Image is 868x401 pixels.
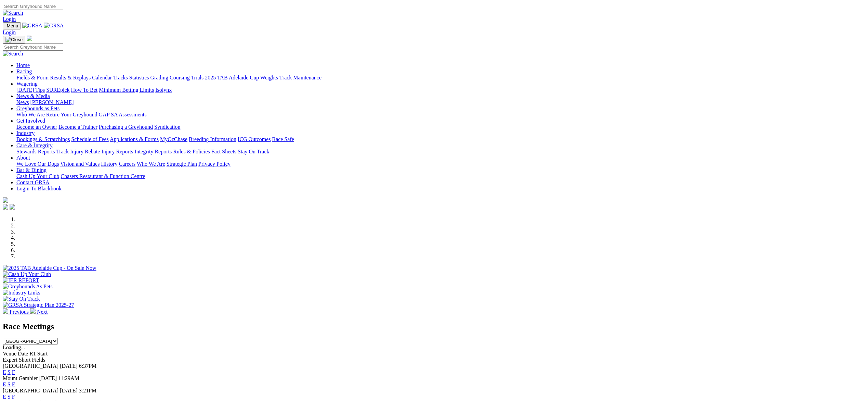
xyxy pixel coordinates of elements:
span: Loading... [3,344,25,350]
a: F [12,369,15,375]
a: MyOzChase [160,136,187,142]
img: Industry Links [3,290,40,296]
a: Race Safe [272,136,294,142]
a: E [3,394,6,400]
a: Grading [150,75,168,80]
img: chevron-right-pager-white.svg [30,308,36,314]
a: Who We Are [16,112,45,117]
a: Get Involved [16,118,45,124]
a: Login To Blackbook [16,186,62,191]
img: facebook.svg [3,204,8,210]
span: Next [37,309,48,315]
a: Bookings & Scratchings [16,136,70,142]
a: News [16,99,29,105]
a: Statistics [129,75,149,80]
a: Tracks [113,75,128,80]
img: chevron-left-pager-white.svg [3,308,8,314]
input: Search [3,43,63,51]
span: [GEOGRAPHIC_DATA] [3,363,58,369]
a: 2025 TAB Adelaide Cup [205,75,259,80]
span: Previous [10,309,29,315]
a: Careers [119,161,135,167]
span: Menu [7,23,18,28]
a: Coursing [170,75,190,80]
div: News & Media [16,99,865,105]
a: Rules & Policies [173,149,210,154]
a: Schedule of Fees [71,136,108,142]
a: Wagering [16,81,38,87]
a: Login [3,29,16,35]
div: Industry [16,136,865,142]
a: Integrity Reports [134,149,172,154]
img: Close [5,37,23,42]
img: logo-grsa-white.png [3,197,8,203]
a: F [12,394,15,400]
a: Purchasing a Greyhound [99,124,153,130]
a: S [8,369,11,375]
a: GAP SA Assessments [99,112,147,117]
span: Expert [3,357,17,363]
input: Search [3,3,63,10]
a: S [8,381,11,387]
a: S [8,394,11,400]
button: Toggle navigation [3,36,25,43]
a: Results & Replays [50,75,91,80]
a: Track Maintenance [279,75,321,80]
a: Vision and Values [60,161,100,167]
a: History [101,161,117,167]
span: Date [18,351,28,356]
img: Cash Up Your Club [3,271,51,277]
a: Privacy Policy [198,161,231,167]
div: Get Involved [16,124,865,130]
a: Greyhounds as Pets [16,105,60,111]
a: Bar & Dining [16,167,47,173]
img: GRSA [22,23,42,29]
a: Industry [16,130,35,136]
div: About [16,161,865,167]
a: Care & Integrity [16,142,53,148]
img: Stay On Track [3,296,40,302]
span: Mount Gambier [3,375,38,381]
span: 6:37PM [79,363,97,369]
a: Become an Owner [16,124,57,130]
a: Become a Trainer [58,124,97,130]
a: Strategic Plan [167,161,197,167]
div: Bar & Dining [16,173,865,179]
a: Weights [260,75,278,80]
span: 3:21PM [79,388,97,393]
a: How To Bet [71,87,98,93]
a: Trials [191,75,203,80]
a: Login [3,16,16,22]
img: logo-grsa-white.png [27,36,32,41]
h2: Race Meetings [3,322,865,331]
span: [GEOGRAPHIC_DATA] [3,388,58,393]
a: Who We Are [137,161,165,167]
span: 11:29AM [58,375,79,381]
span: Short [19,357,31,363]
a: Isolynx [155,87,172,93]
span: [DATE] [39,375,57,381]
a: Home [16,62,30,68]
a: About [16,155,30,161]
a: Stay On Track [238,149,269,154]
a: Minimum Betting Limits [99,87,154,93]
a: Track Injury Rebate [56,149,100,154]
a: Calendar [92,75,112,80]
span: Venue [3,351,16,356]
span: Fields [32,357,45,363]
a: Next [30,309,48,315]
span: [DATE] [60,388,78,393]
a: Racing [16,68,32,74]
img: Search [3,51,23,57]
a: Breeding Information [189,136,236,142]
a: ICG Outcomes [238,136,271,142]
div: Care & Integrity [16,149,865,155]
img: GRSA Strategic Plan 2025-27 [3,302,74,308]
a: Previous [3,309,30,315]
img: IER REPORT [3,277,39,284]
a: E [3,381,6,387]
span: [DATE] [60,363,78,369]
div: Racing [16,75,865,81]
div: Greyhounds as Pets [16,112,865,118]
a: Contact GRSA [16,179,49,185]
